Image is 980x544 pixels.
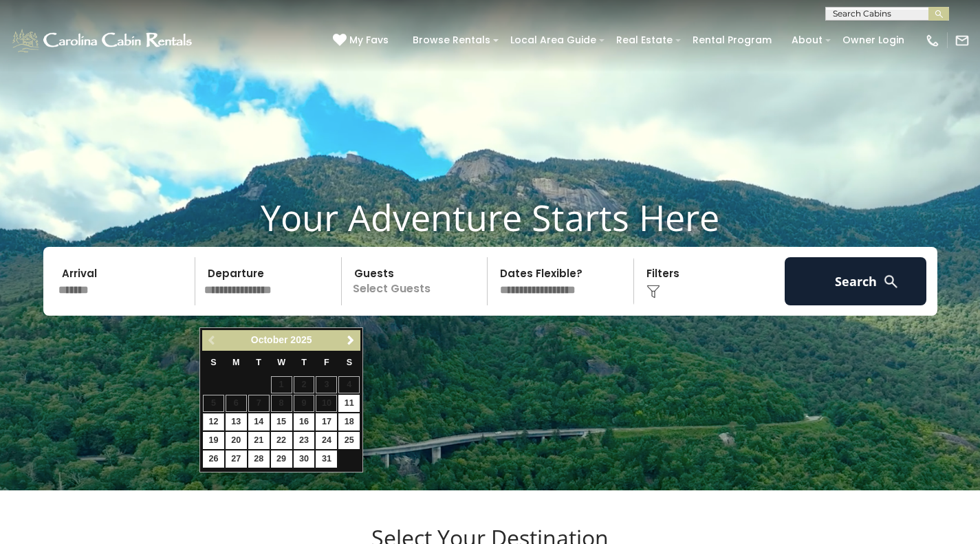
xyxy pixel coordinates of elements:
a: 29 [271,450,292,468]
span: Saturday [347,358,352,367]
a: My Favs [333,33,392,48]
a: 14 [248,413,270,431]
a: 24 [316,432,337,449]
span: Wednesday [277,358,285,367]
span: My Favs [349,33,389,47]
span: Monday [232,358,240,367]
img: filter--v1.png [646,285,660,298]
img: White-1-1-2.png [10,27,196,54]
a: 18 [338,413,360,431]
a: 30 [294,450,315,468]
span: Sunday [210,358,216,367]
p: Select Guests [346,257,488,305]
h1: Your Adventure Starts Here [10,196,970,239]
img: phone-regular-white.png [925,33,940,48]
span: Tuesday [256,358,261,367]
img: search-regular-white.png [882,273,900,290]
a: 26 [203,450,224,468]
a: 15 [271,413,292,431]
a: Rental Program [686,30,778,51]
a: 20 [226,432,247,449]
a: 31 [316,450,337,468]
a: 11 [338,395,360,412]
a: 23 [294,432,315,449]
a: 22 [271,432,292,449]
span: October [251,334,288,345]
img: mail-regular-white.png [955,33,970,48]
a: 19 [203,432,224,449]
span: 2025 [290,334,312,345]
a: 13 [226,413,247,431]
a: Owner Login [836,30,911,51]
a: Local Area Guide [503,30,603,51]
a: 25 [338,432,360,449]
a: Real Estate [609,30,679,51]
a: 28 [248,450,270,468]
a: Next [342,332,359,349]
a: 27 [226,450,247,468]
span: Next [345,335,356,346]
a: About [785,30,829,51]
a: 21 [248,432,270,449]
a: 16 [294,413,315,431]
span: Thursday [301,358,307,367]
button: Search [785,257,927,305]
span: Friday [324,358,329,367]
a: Browse Rentals [406,30,497,51]
a: 17 [316,413,337,431]
a: 12 [203,413,224,431]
